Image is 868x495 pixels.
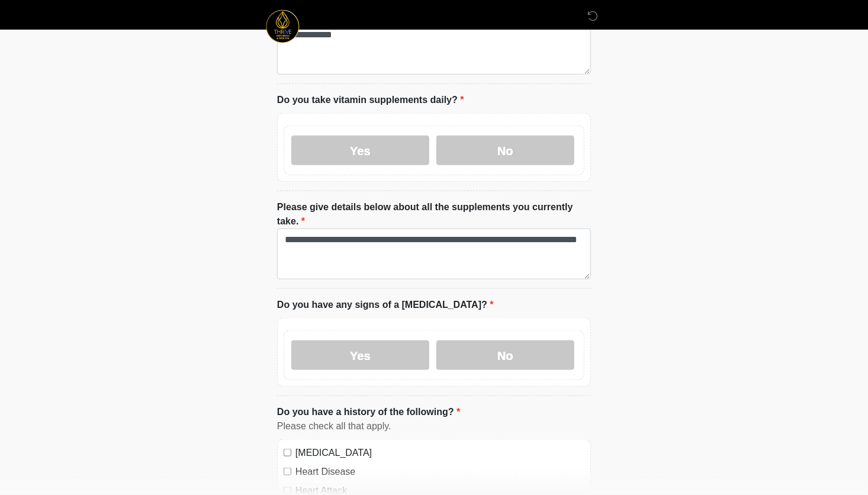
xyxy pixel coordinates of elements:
[277,298,494,312] label: Do you have any signs of a [MEDICAL_DATA]?
[284,468,291,475] input: Heart Disease
[277,405,460,419] label: Do you have a history of the following?
[291,136,429,165] label: Yes
[295,465,584,479] label: Heart Disease
[265,9,300,44] img: Thrive Infusions & MedSpa Logo
[291,340,429,370] label: Yes
[436,136,574,165] label: No
[277,419,591,433] div: Please check all that apply.
[295,446,584,460] label: [MEDICAL_DATA]
[436,340,574,370] label: No
[284,487,291,494] input: Heart Attack
[277,200,591,229] label: Please give details below about all the supplements you currently take.
[284,449,291,457] input: [MEDICAL_DATA]
[277,93,464,107] label: Do you take vitamin supplements daily?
